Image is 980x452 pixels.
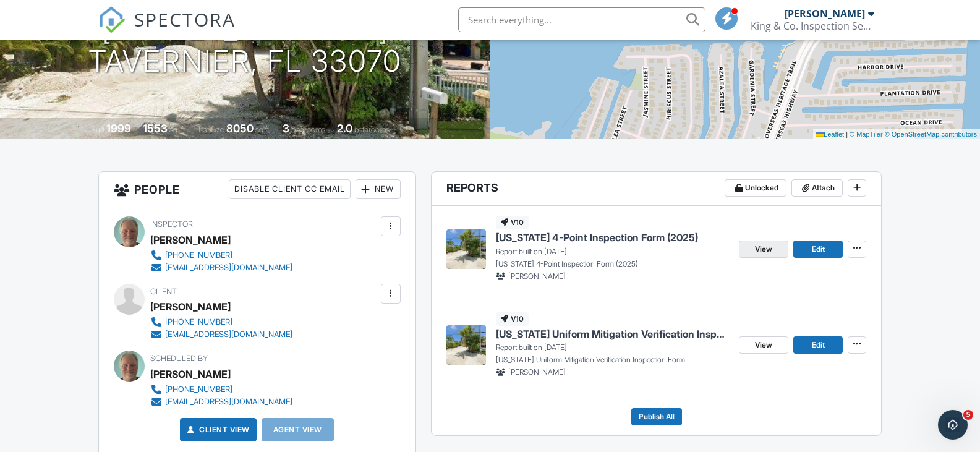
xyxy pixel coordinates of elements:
span: Scheduled By [150,354,208,363]
span: 5 [963,410,973,420]
iframe: Intercom live chat [938,410,968,440]
div: [PERSON_NAME] [150,365,231,383]
span: Built [91,125,104,134]
div: 2.0 [337,122,352,135]
div: [EMAIL_ADDRESS][DOMAIN_NAME] [165,263,292,273]
a: [EMAIL_ADDRESS][DOMAIN_NAME] [150,262,292,274]
a: © OpenStreetMap contributors [885,130,977,138]
span: SPECTORA [134,6,236,32]
a: [EMAIL_ADDRESS][DOMAIN_NAME] [150,396,292,408]
div: [EMAIL_ADDRESS][DOMAIN_NAME] [165,397,292,407]
a: SPECTORA [98,17,236,43]
div: 1553 [143,122,168,135]
span: Inspector [150,220,193,229]
input: Search everything... [458,7,705,32]
div: 1999 [106,122,131,135]
span: bathrooms [354,125,390,134]
a: [PHONE_NUMBER] [150,249,292,262]
img: The Best Home Inspection Software - Spectora [98,6,126,33]
div: 8050 [226,122,254,135]
div: [PERSON_NAME] [785,7,865,20]
div: New [356,179,401,199]
div: King & Co. Inspection Services, Inc [751,20,874,32]
span: | [846,130,848,138]
span: sq.ft. [255,125,271,134]
span: Client [150,287,177,296]
a: [PHONE_NUMBER] [150,383,292,396]
h1: [STREET_ADDRESS] Tavernier, FL 33070 [88,13,402,79]
div: 3 [283,122,289,135]
span: sq. ft. [169,125,187,134]
a: [PHONE_NUMBER] [150,316,292,328]
a: Leaflet [816,130,844,138]
h3: People [99,172,415,207]
div: [PHONE_NUMBER] [165,317,232,327]
a: © MapTiler [850,130,883,138]
span: Lot Size [198,125,224,134]
a: Client View [184,424,250,436]
a: [EMAIL_ADDRESS][DOMAIN_NAME] [150,328,292,341]
div: [PHONE_NUMBER] [165,250,232,260]
div: [PERSON_NAME] [150,231,231,249]
div: [EMAIL_ADDRESS][DOMAIN_NAME] [165,330,292,339]
div: [PERSON_NAME] [150,297,231,316]
div: [PHONE_NUMBER] [165,385,232,394]
span: bedrooms [291,125,325,134]
div: Disable Client CC Email [229,179,351,199]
